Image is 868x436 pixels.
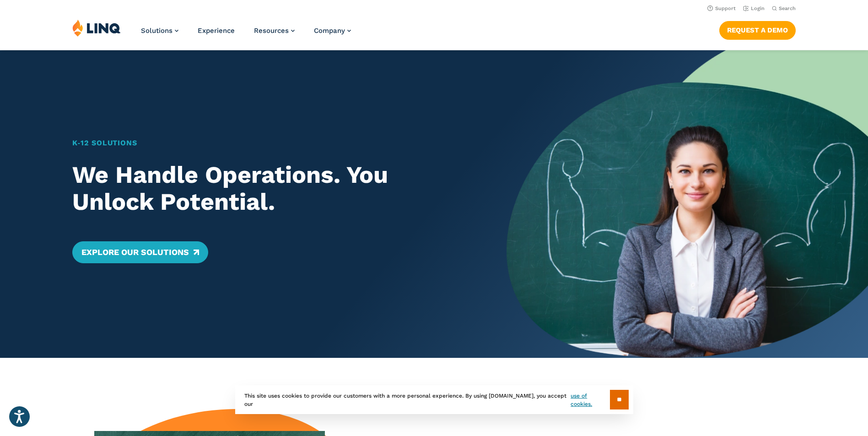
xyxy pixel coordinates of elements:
[314,27,345,35] span: Company
[314,27,351,35] a: Company
[707,5,736,11] a: Support
[141,19,351,49] nav: Primary Navigation
[141,27,173,35] span: Solutions
[235,385,633,414] div: This site uses cookies to provide our customers with a more personal experience. By using [DOMAIN...
[72,138,471,149] h1: K‑12 Solutions
[72,241,208,263] a: Explore Our Solutions
[719,19,796,39] nav: Button Navigation
[72,19,121,37] img: LINQ | K‑12 Software
[719,21,796,39] a: Request a Demo
[141,27,178,35] a: Solutions
[72,161,471,216] h2: We Handle Operations. You Unlock Potential.
[254,27,295,35] a: Resources
[198,27,235,35] a: Experience
[571,392,609,408] a: use of cookies.
[254,27,289,35] span: Resources
[743,5,765,11] a: Login
[779,5,796,11] span: Search
[507,50,868,358] img: Home Banner
[772,5,796,12] button: Open Search Bar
